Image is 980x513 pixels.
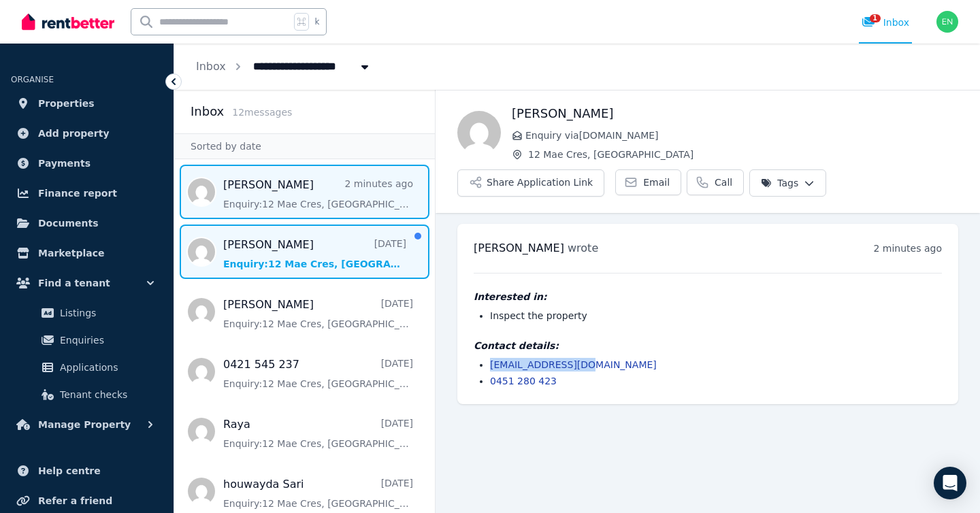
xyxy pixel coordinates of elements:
a: [EMAIL_ADDRESS][DOMAIN_NAME] [490,359,657,370]
span: Listings [60,305,152,321]
span: Enquiries [60,332,152,348]
a: Enquiries [16,327,157,354]
img: Teresa Tairi [457,111,501,154]
span: [PERSON_NAME] [474,242,564,254]
span: Marketplace [38,245,104,261]
span: Find a tenant [38,275,110,291]
span: 12 message s [232,107,292,118]
span: 1 [870,14,881,22]
h4: Interested in: [474,290,942,303]
time: 2 minutes ago [873,243,942,254]
a: [PERSON_NAME][DATE]Enquiry:12 Mae Cres, [GEOGRAPHIC_DATA]. [223,297,413,331]
button: Manage Property [11,411,163,438]
span: Manage Property [38,416,131,433]
a: [PERSON_NAME]2 minutes agoEnquiry:12 Mae Cres, [GEOGRAPHIC_DATA]. [223,177,413,211]
button: Tags [749,169,826,197]
a: Call [687,169,744,195]
a: Marketplace [11,239,163,267]
span: Call [715,176,732,189]
span: Properties [38,95,95,112]
li: Inspect the property [490,309,942,322]
nav: Breadcrumb [174,44,393,90]
a: Inbox [196,60,226,73]
span: Email [643,176,670,189]
span: Tags [761,176,798,190]
a: Documents [11,210,163,237]
span: Enquiry via [DOMAIN_NAME] [525,129,958,142]
a: 0451 280 423 [490,376,557,386]
span: ORGANISE [11,75,54,84]
button: Find a tenant [11,269,163,297]
span: Refer a friend [38,493,112,509]
span: Tenant checks [60,386,152,403]
img: RentBetter [22,12,114,32]
a: Tenant checks [16,381,157,408]
a: Help centre [11,457,163,484]
a: 0421 545 237[DATE]Enquiry:12 Mae Cres, [GEOGRAPHIC_DATA]. [223,357,413,391]
span: k [314,16,319,27]
div: Sorted by date [174,133,435,159]
a: Properties [11,90,163,117]
h4: Contact details: [474,339,942,352]
span: 12 Mae Cres, [GEOGRAPHIC_DATA] [528,148,958,161]
span: Finance report [38,185,117,201]
div: Open Intercom Messenger [934,467,966,499]
span: Add property [38,125,110,142]
a: houwayda Sari[DATE]Enquiry:12 Mae Cres, [GEOGRAPHIC_DATA]. [223,476,413,510]
span: Documents [38,215,99,231]
a: Listings [16,299,157,327]
span: Help centre [38,463,101,479]
h2: Inbox [191,102,224,121]
div: Inbox [862,16,909,29]
a: Applications [16,354,157,381]
button: Share Application Link [457,169,604,197]
h1: [PERSON_NAME] [512,104,958,123]
a: [PERSON_NAME][DATE]Enquiry:12 Mae Cres, [GEOGRAPHIC_DATA]. [223,237,406,271]
a: Email [615,169,681,195]
span: Payments [38,155,91,171]
span: Applications [60,359,152,376]
a: Finance report [11,180,163,207]
a: Payments [11,150,163,177]
a: Add property [11,120,163,147]
a: Raya[DATE]Enquiry:12 Mae Cres, [GEOGRAPHIC_DATA]. [223,416,413,450]
span: wrote [568,242,598,254]
img: Ed Nataraj [936,11,958,33]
